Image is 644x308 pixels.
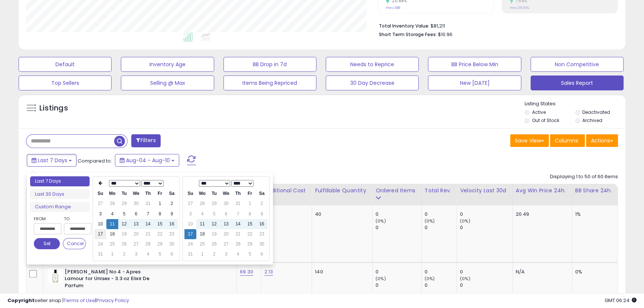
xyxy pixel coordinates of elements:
td: 30 [166,239,178,249]
th: Fr [244,189,256,199]
td: 16 [256,219,268,229]
td: 27 [184,199,196,209]
td: 8 [154,209,166,219]
td: 6 [256,249,268,259]
td: 13 [220,219,232,229]
div: 0 [425,211,457,218]
a: Terms of Use [64,297,95,304]
td: 6 [220,209,232,219]
td: 9 [256,209,268,219]
td: 31 [184,249,196,259]
td: 23 [256,229,268,239]
a: 2.13 [264,268,273,276]
span: 2025-08-18 06:24 GMT [605,297,637,304]
img: 41nU5SH4-5L._SL40_.jpg [48,269,63,283]
td: 3 [184,209,196,219]
button: Columns [550,134,585,147]
td: 19 [118,229,130,239]
td: 29 [208,199,220,209]
a: Privacy Policy [96,297,129,304]
td: 5 [154,249,166,259]
a: 69.30 [240,268,253,276]
td: 10 [184,219,196,229]
li: Last 30 Days [30,189,90,199]
td: 12 [118,219,130,229]
td: 3 [130,249,142,259]
th: We [130,189,142,199]
td: 9 [166,209,178,219]
span: Compared to: [78,157,112,164]
th: Mo [106,189,118,199]
td: 31 [232,199,244,209]
button: Inventory Age [121,57,214,72]
td: 15 [154,219,166,229]
td: 10 [94,219,106,229]
div: seller snap | | [7,297,129,304]
span: Last 7 Days [38,157,67,164]
button: Default [19,57,112,72]
small: (0%) [376,276,386,282]
small: Prev: 28.56% [510,6,529,10]
div: 0 [425,224,457,231]
td: 25 [196,239,208,249]
td: 5 [244,249,256,259]
td: 28 [106,199,118,209]
th: Tu [208,189,220,199]
button: BB Price Below Min [428,57,521,72]
label: To [64,215,86,222]
td: 28 [142,239,154,249]
td: 14 [232,219,244,229]
label: Out of Stock [532,117,559,123]
th: We [220,189,232,199]
td: 15 [244,219,256,229]
td: 4 [232,249,244,259]
div: 0 [460,211,512,218]
small: (0%) [425,276,435,282]
button: 30 Day Decrease [326,76,419,90]
li: $81,211 [379,21,612,30]
small: Prev: 388 [386,6,400,10]
div: 0 [460,282,512,289]
button: Actions [586,134,618,147]
div: 1% [575,211,612,218]
td: 25 [106,239,118,249]
td: 30 [256,239,268,249]
div: 0 [460,269,512,275]
div: BB Share 24h. [575,187,615,195]
td: 6 [130,209,142,219]
td: 16 [166,219,178,229]
td: 7 [142,209,154,219]
td: 8 [244,209,256,219]
th: Sa [166,189,178,199]
b: [PERSON_NAME] No 4 - Apres Lamour for Unisex - 3.3 oz Elixir De Parfum [65,269,155,291]
td: 20 [130,229,142,239]
button: Needs to Reprice [326,57,419,72]
div: Ordered Items [376,187,418,195]
td: 30 [220,199,232,209]
label: Deactivated [582,109,610,115]
td: 3 [94,209,106,219]
td: 2 [118,249,130,259]
div: Fulfillable Quantity [315,187,369,195]
div: 40 [315,211,367,218]
div: Additional Cost [264,187,309,195]
td: 11 [106,219,118,229]
td: 26 [118,239,130,249]
th: Fr [154,189,166,199]
td: 24 [94,239,106,249]
td: 30 [130,199,142,209]
td: 23 [166,229,178,239]
li: Custom Range [30,202,90,212]
td: 11 [196,219,208,229]
button: Items Being Repriced [223,76,316,90]
small: (0%) [425,218,435,224]
button: Cancel [63,238,86,249]
td: 27 [94,199,106,209]
div: Avg Win Price 24h. [516,187,569,195]
td: 13 [130,219,142,229]
div: 0 [376,282,421,289]
small: (0%) [460,218,470,224]
b: Total Inventory Value: [379,23,429,29]
span: $10.96 [438,31,453,38]
button: Save View [510,134,549,147]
